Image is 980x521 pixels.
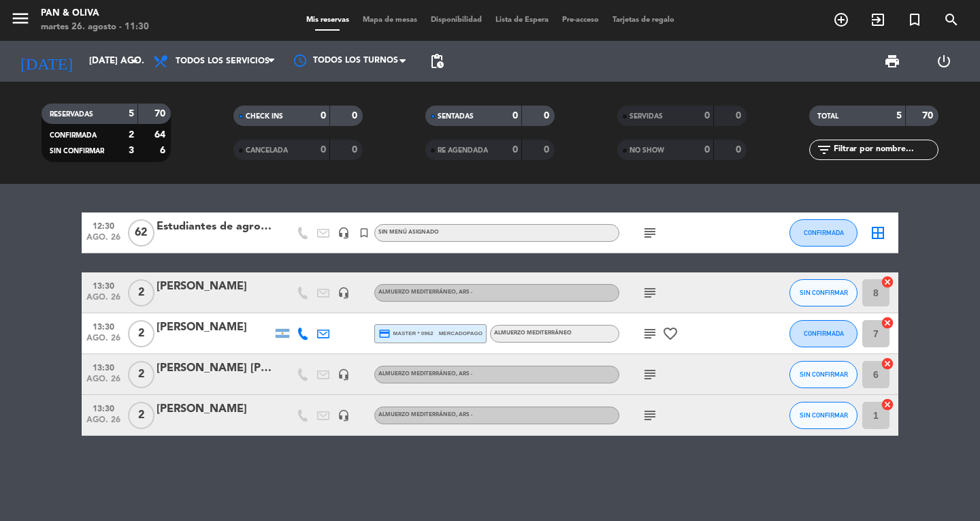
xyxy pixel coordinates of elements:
div: [PERSON_NAME] [PERSON_NAME] [157,360,272,377]
span: 13:30 [86,400,120,415]
i: [DATE] [10,46,82,76]
span: Pre-acceso [555,16,606,24]
strong: 2 [129,130,134,140]
i: exit_to_app [870,12,886,28]
button: CONFIRMADA [789,219,857,247]
i: filter_list [816,142,832,158]
strong: 3 [129,146,134,155]
i: turned_in_not [358,227,370,239]
span: SIN CONFIRMAR [800,289,848,296]
i: turned_in_not [906,12,923,28]
i: headset_mic [338,227,350,239]
strong: 0 [704,111,710,121]
span: Tarjetas de regalo [606,16,681,24]
span: 2 [128,361,154,388]
strong: 64 [154,130,168,140]
span: SENTADAS [438,113,474,120]
span: Almuerzo Mediterráneo [494,330,572,336]
span: Sin menú asignado [378,230,439,235]
i: arrow_drop_down [127,53,143,69]
span: Almuerzo Mediterráneo [378,371,472,377]
i: search [943,12,960,28]
span: 12:30 [86,217,120,233]
span: CONFIRMADA [804,330,844,337]
i: cancel [881,316,894,330]
span: ago. 26 [86,375,120,390]
span: RESERVADAS [50,111,93,118]
input: Filtrar por nombre... [832,142,938,157]
span: 13:30 [86,277,120,293]
div: Estudiantes de agronomía [157,218,272,236]
span: CANCELADA [246,147,288,154]
button: SIN CONFIRMAR [789,361,857,388]
strong: 0 [321,145,326,155]
span: TOTAL [817,113,838,120]
div: [PERSON_NAME] [157,278,272,296]
i: cancel [881,398,894,411]
div: [PERSON_NAME] [157,319,272,336]
span: Mis reservas [299,16,356,24]
i: headset_mic [338,368,350,381]
span: , ARS - [456,289,472,295]
span: 13:30 [86,318,120,334]
span: RE AGENDADA [438,147,488,154]
strong: 0 [512,111,518,121]
i: headset_mic [338,287,350,299]
span: SIN CONFIRMAR [50,148,104,155]
i: favorite_border [662,326,679,342]
i: credit_card [378,328,391,340]
span: 62 [128,219,154,247]
div: Pan & Oliva [41,7,149,20]
strong: 0 [352,111,360,121]
i: power_settings_new [936,53,952,69]
i: subject [642,285,658,301]
span: pending_actions [429,53,445,69]
span: ago. 26 [86,334,120,349]
button: menu [10,8,31,33]
div: [PERSON_NAME] [157,400,272,418]
button: SIN CONFIRMAR [789,402,857,429]
span: ago. 26 [86,233,120,249]
strong: 5 [129,109,134,119]
span: ago. 26 [86,415,120,431]
span: Almuerzo Mediterráneo [378,412,472,417]
span: CONFIRMADA [804,229,844,236]
strong: 0 [736,111,744,121]
strong: 0 [352,145,360,155]
span: 2 [128,279,154,306]
strong: 70 [922,111,936,121]
span: Disponibilidad [424,16,489,24]
i: menu [10,8,31,29]
strong: 0 [544,111,552,121]
span: NO SHOW [630,147,664,154]
span: Almuerzo Mediterráneo [378,289,472,295]
i: cancel [881,275,894,289]
i: border_all [870,225,886,241]
strong: 0 [544,145,552,155]
span: mercadopago [439,329,483,338]
strong: 70 [154,109,168,119]
span: print [884,53,900,69]
span: 13:30 [86,359,120,375]
strong: 0 [321,111,326,121]
button: SIN CONFIRMAR [789,279,857,306]
i: add_circle_outline [833,12,849,28]
span: SIN CONFIRMAR [800,370,848,378]
button: CONFIRMADA [789,320,857,347]
span: 2 [128,402,154,429]
span: CHECK INS [246,113,283,120]
strong: 0 [736,145,744,155]
span: , ARS - [456,412,472,417]
strong: 6 [160,146,168,155]
i: subject [642,326,658,342]
strong: 0 [704,145,710,155]
span: 2 [128,320,154,347]
span: Mapa de mesas [356,16,424,24]
span: ago. 26 [86,293,120,309]
strong: 5 [896,111,902,121]
span: , ARS - [456,371,472,377]
i: subject [642,366,658,383]
span: SERVIDAS [630,113,663,120]
i: subject [642,407,658,424]
div: martes 26. agosto - 11:30 [41,20,149,34]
